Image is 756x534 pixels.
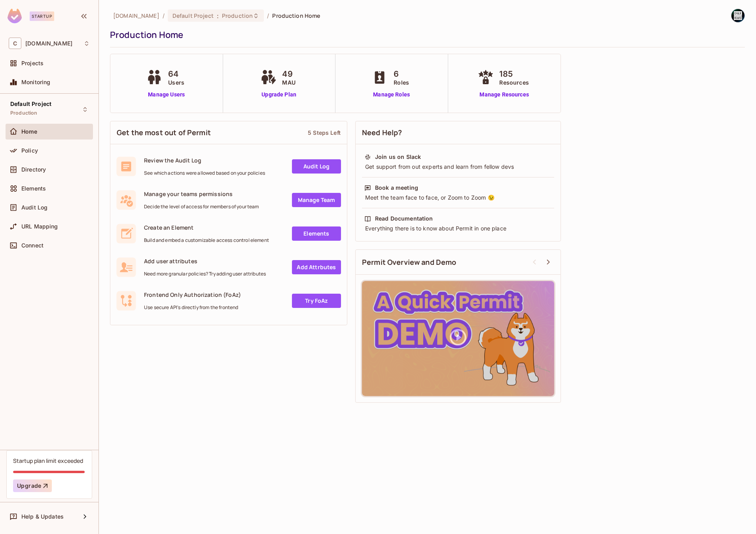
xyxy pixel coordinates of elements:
[362,128,402,138] span: Need Help?
[144,204,259,210] span: Decide the level of access for members of your team
[144,291,241,298] span: Frontend Only Authorization (FoAz)
[394,78,409,87] span: Roles
[144,271,266,277] span: Need more granular policies? Try adding user attributes
[144,224,269,231] span: Create an Element
[144,304,241,311] span: Use secure API's directly from the frontend
[375,184,418,192] div: Book a meeting
[308,129,341,136] div: 5 Steps Left
[168,68,184,80] span: 64
[168,78,184,87] span: Users
[21,147,38,154] span: Policy
[364,163,552,171] div: Get support from out experts and learn from fellow devs
[110,29,741,41] div: Production Home
[292,260,341,274] a: Add Attrbutes
[9,38,21,49] span: C
[364,225,552,232] div: Everything there is to know about Permit in one place
[259,91,299,99] a: Upgrade Plan
[370,91,413,99] a: Manage Roles
[222,12,253,19] span: Production
[375,153,421,161] div: Join us on Slack
[292,226,341,241] a: Elements
[163,12,165,19] li: /
[364,194,552,202] div: Meet the team face to face, or Zoom to Zoom 😉
[144,170,265,176] span: See which actions were allowed based on your policies
[144,257,266,265] span: Add user attributes
[10,110,38,116] span: Production
[21,128,38,135] span: Home
[375,215,433,223] div: Read Documentation
[267,12,269,19] li: /
[8,9,22,23] img: SReyMgAAAABJRU5ErkJggg==
[282,68,296,80] span: 49
[30,11,54,21] div: Startup
[21,60,44,66] span: Projects
[394,68,409,80] span: 6
[113,12,159,19] span: the active workspace
[25,40,72,47] span: Workspace: chalkboard.io
[216,13,219,19] span: :
[21,513,64,520] span: Help & Updates
[144,157,265,164] span: Review the Audit Log
[144,91,188,99] a: Manage Users
[21,166,46,173] span: Directory
[476,91,533,99] a: Manage Resources
[172,12,214,19] span: Default Project
[292,193,341,207] a: Manage Team
[144,237,269,243] span: Build and embed a customizable access control element
[21,223,58,230] span: URL Mapping
[292,294,341,308] a: Try FoAz
[10,101,51,107] span: Default Project
[282,78,296,87] span: MAU
[13,457,83,464] div: Startup plan limit exceeded
[731,9,745,22] img: William Connelly
[21,204,47,211] span: Audit Log
[292,159,341,174] a: Audit Log
[13,479,52,492] button: Upgrade
[21,242,44,249] span: Connect
[21,79,51,85] span: Monitoring
[144,190,259,198] span: Manage your teams permissions
[272,12,320,19] span: Production Home
[500,78,529,87] span: Resources
[21,185,46,192] span: Elements
[362,257,457,267] span: Permit Overview and Demo
[117,128,211,138] span: Get the most out of Permit
[500,68,529,80] span: 185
